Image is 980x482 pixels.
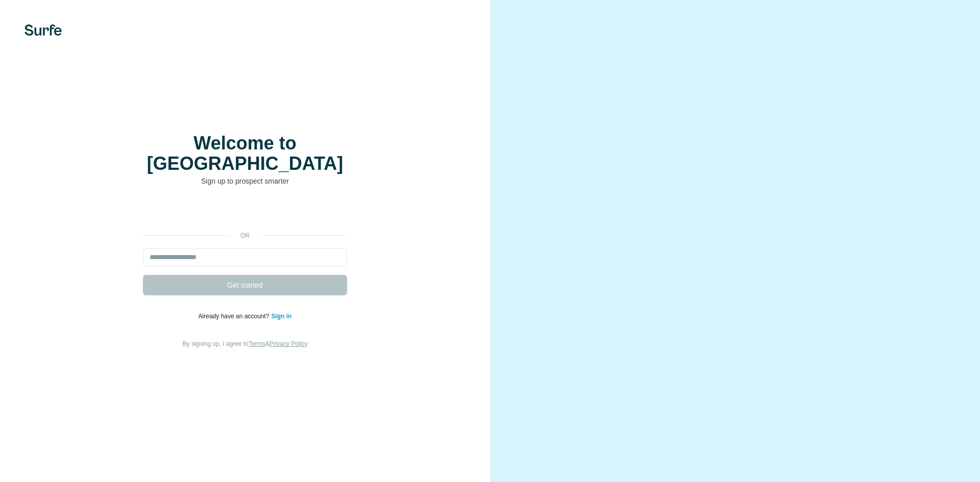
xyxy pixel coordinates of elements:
[24,24,62,36] img: Surfe's logo
[249,340,265,347] a: Terms
[229,231,261,240] p: or
[199,313,272,320] span: Already have an account?
[138,201,352,224] iframe: Sign in with Google Button
[271,313,291,320] a: Sign in
[143,133,347,174] h1: Welcome to [GEOGRAPHIC_DATA]
[143,176,347,186] p: Sign up to prospect smarter
[269,340,308,347] a: Privacy Policy
[183,340,308,347] span: By signing up, I agree to &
